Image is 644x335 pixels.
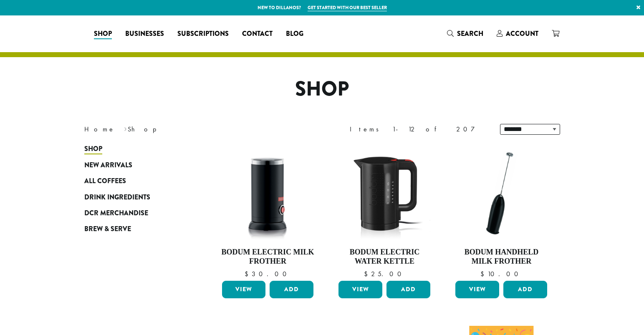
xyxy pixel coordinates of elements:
span: Subscriptions [177,29,229,39]
span: Shop [94,29,112,39]
a: New Arrivals [84,157,184,173]
span: All Coffees [84,176,126,186]
img: DP3927.01-002.png [453,145,549,241]
span: $ [480,270,487,278]
a: Bodum Handheld Milk Frother $10.00 [453,145,549,277]
a: View [455,281,499,298]
a: Shop [87,27,119,40]
a: Get started with our best seller [308,4,387,11]
bdi: 25.00 [364,270,405,278]
h4: Bodum Electric Milk Frother [220,248,316,266]
img: DP3954.01-002.png [220,145,316,241]
a: Shop [84,141,184,157]
span: Businesses [125,29,164,39]
span: Search [457,29,483,38]
button: Add [386,281,430,298]
nav: Breadcrumb [84,124,310,134]
a: Bodum Electric Water Kettle $25.00 [336,145,432,277]
a: Bodum Electric Milk Frother $30.00 [220,145,316,277]
span: Account [506,29,538,38]
button: Add [270,281,313,298]
span: Blog [286,29,303,39]
span: DCR Merchandise [84,208,148,219]
bdi: 30.00 [245,270,290,278]
span: New Arrivals [84,160,132,171]
button: Add [503,281,547,298]
h1: Shop [78,77,566,101]
a: View [222,281,266,298]
a: View [338,281,382,298]
span: $ [364,270,371,278]
span: $ [245,270,252,278]
a: DCR Merchandise [84,205,184,221]
a: Brew & Serve [84,221,184,237]
span: › [124,121,127,134]
a: Drink Ingredients [84,189,184,205]
h4: Bodum Handheld Milk Frother [453,248,549,266]
bdi: 10.00 [480,270,522,278]
h4: Bodum Electric Water Kettle [336,248,432,266]
img: DP3955.01.png [336,145,432,241]
span: Shop [84,144,102,154]
div: Items 1-12 of 207 [350,124,487,134]
a: Home [84,125,115,133]
span: Brew & Serve [84,224,131,234]
a: Search [440,27,490,40]
a: All Coffees [84,173,184,189]
span: Drink Ingredients [84,192,150,203]
span: Contact [242,29,273,39]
